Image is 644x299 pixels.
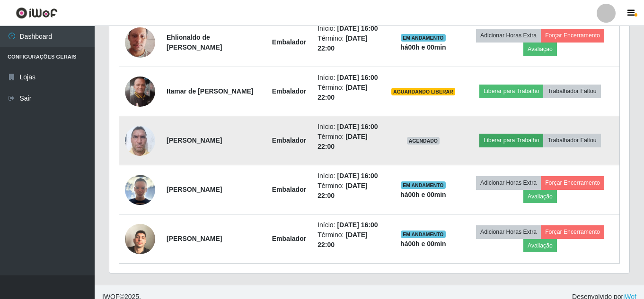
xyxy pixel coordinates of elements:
[125,77,155,107] img: 1745442730986.jpeg
[318,220,380,230] li: Início:
[476,176,541,189] button: Adicionar Horas Extra
[125,212,155,266] img: 1739480983159.jpeg
[167,137,222,144] strong: [PERSON_NAME]
[543,85,600,98] button: Trabalhador Faltou
[125,175,155,205] img: 1753462456105.jpeg
[391,88,455,95] span: AGUARDANDO LIBERAR
[318,171,380,181] li: Início:
[318,34,380,53] li: Término:
[400,43,446,51] strong: há 00 h e 00 min
[476,225,541,239] button: Adicionar Horas Extra
[318,73,380,83] li: Início:
[337,74,378,81] time: [DATE] 16:00
[272,235,306,242] strong: Embalador
[16,7,58,19] img: CoreUI Logo
[125,16,155,69] img: 1675087680149.jpeg
[407,137,440,145] span: AGENDADO
[479,85,543,98] button: Liberar para Trabalho
[318,181,380,201] li: Término:
[272,186,306,193] strong: Embalador
[318,24,380,34] li: Início:
[401,231,446,238] span: EM ANDAMENTO
[167,87,254,95] strong: Itamar de [PERSON_NAME]
[337,172,378,179] time: [DATE] 16:00
[541,176,604,189] button: Forçar Encerramento
[272,87,306,95] strong: Embalador
[401,181,446,189] span: EM ANDAMENTO
[167,186,222,193] strong: [PERSON_NAME]
[523,190,557,203] button: Avaliação
[401,34,446,42] span: EM ANDAMENTO
[318,122,380,132] li: Início:
[318,132,380,152] li: Término:
[272,137,306,144] strong: Embalador
[272,38,306,46] strong: Embalador
[523,239,557,252] button: Avaliação
[400,240,446,248] strong: há 00 h e 00 min
[337,123,378,130] time: [DATE] 16:00
[479,134,543,147] button: Liberar para Trabalho
[337,25,378,32] time: [DATE] 16:00
[400,191,446,198] strong: há 00 h e 00 min
[125,120,155,161] img: 1737508100769.jpeg
[337,221,378,229] time: [DATE] 16:00
[318,230,380,250] li: Término:
[541,29,604,42] button: Forçar Encerramento
[541,225,604,239] button: Forçar Encerramento
[318,83,380,103] li: Término:
[543,134,600,147] button: Trabalhador Faltou
[523,43,557,56] button: Avaliação
[167,34,222,51] strong: Ehlionaldo de [PERSON_NAME]
[476,29,541,42] button: Adicionar Horas Extra
[167,235,222,242] strong: [PERSON_NAME]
